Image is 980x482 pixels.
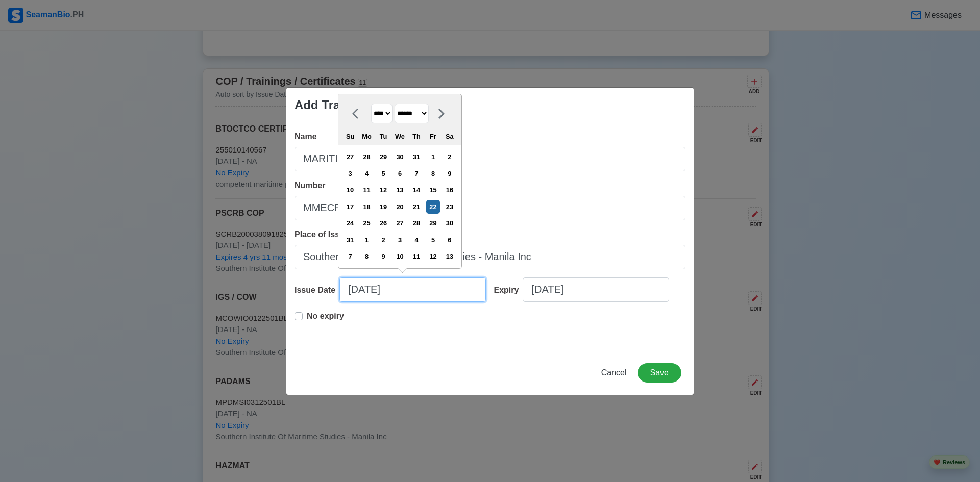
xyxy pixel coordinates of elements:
div: Choose Friday, August 1st, 2025 [426,150,440,164]
div: Choose Wednesday, August 13th, 2025 [393,183,407,197]
div: month 2025-08 [341,149,458,265]
div: Choose Friday, August 29th, 2025 [426,216,440,230]
div: Choose Thursday, August 7th, 2025 [409,167,423,181]
span: Cancel [601,368,627,377]
div: Choose Saturday, August 23rd, 2025 [443,200,456,214]
div: Choose Sunday, September 7th, 2025 [344,249,357,263]
div: Sa [443,130,456,143]
div: Choose Tuesday, July 29th, 2025 [376,150,390,164]
div: Choose Sunday, August 3rd, 2025 [344,167,357,181]
p: No expiry [307,310,344,322]
div: Choose Thursday, August 21st, 2025 [409,200,423,214]
div: Choose Saturday, August 2nd, 2025 [443,150,456,164]
div: Choose Thursday, August 14th, 2025 [409,183,423,197]
div: Tu [376,130,390,143]
div: Choose Monday, August 4th, 2025 [360,167,374,181]
div: Choose Wednesday, August 20th, 2025 [393,200,407,214]
div: Choose Monday, September 8th, 2025 [360,249,374,263]
div: Choose Wednesday, July 30th, 2025 [393,150,407,164]
div: Choose Sunday, July 27th, 2025 [344,150,357,164]
div: Choose Saturday, August 16th, 2025 [443,183,456,197]
div: Add Training/Certificate [295,96,433,114]
div: Choose Friday, September 12th, 2025 [426,249,440,263]
div: Issue Date [295,284,339,296]
button: Cancel [595,363,633,383]
div: Expiry [494,284,523,296]
div: Choose Tuesday, September 2nd, 2025 [376,233,390,247]
div: Choose Monday, September 1st, 2025 [360,233,374,247]
input: Ex: COP1234567890W or NA [295,196,685,220]
div: Choose Wednesday, September 10th, 2025 [393,249,407,263]
span: Name [295,132,317,141]
div: Su [344,130,357,143]
div: Choose Monday, August 25th, 2025 [360,216,374,230]
button: Save [638,363,681,383]
div: Choose Thursday, September 4th, 2025 [409,233,423,247]
div: Choose Monday, July 28th, 2025 [360,150,374,164]
div: Choose Friday, September 5th, 2025 [426,233,440,247]
div: Th [409,130,423,143]
div: Choose Saturday, September 13th, 2025 [443,249,456,263]
div: Mo [360,130,374,143]
div: Choose Thursday, September 11th, 2025 [409,249,423,263]
div: Choose Tuesday, August 19th, 2025 [376,200,390,214]
div: Choose Tuesday, August 26th, 2025 [376,216,390,230]
div: Choose Monday, August 18th, 2025 [360,200,374,214]
div: Choose Friday, August 8th, 2025 [426,167,440,181]
div: Choose Sunday, August 10th, 2025 [344,183,357,197]
input: Ex: COP Medical First Aid (VI/4) [295,147,685,171]
div: Choose Saturday, August 30th, 2025 [443,216,456,230]
div: Choose Sunday, August 31st, 2025 [344,233,357,247]
div: Choose Wednesday, August 27th, 2025 [393,216,407,230]
div: Choose Tuesday, August 5th, 2025 [376,167,390,181]
div: Choose Saturday, August 9th, 2025 [443,167,456,181]
div: Choose Thursday, July 31st, 2025 [409,150,423,164]
div: Choose Friday, August 15th, 2025 [426,183,440,197]
div: Fr [426,130,440,143]
div: Choose Tuesday, August 12th, 2025 [376,183,390,197]
div: Choose Friday, August 22nd, 2025 [426,200,440,214]
div: Choose Monday, August 11th, 2025 [360,183,374,197]
div: Choose Thursday, August 28th, 2025 [409,216,423,230]
div: We [393,130,407,143]
div: Choose Tuesday, September 9th, 2025 [376,249,390,263]
span: Number [295,181,325,190]
div: Choose Wednesday, September 3rd, 2025 [393,233,407,247]
div: Choose Sunday, August 17th, 2025 [344,200,357,214]
span: Place of Issue [295,230,349,239]
div: Choose Sunday, August 24th, 2025 [344,216,357,230]
div: Choose Wednesday, August 6th, 2025 [393,167,407,181]
input: Ex: Cebu City [295,245,685,269]
div: Choose Saturday, September 6th, 2025 [443,233,456,247]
